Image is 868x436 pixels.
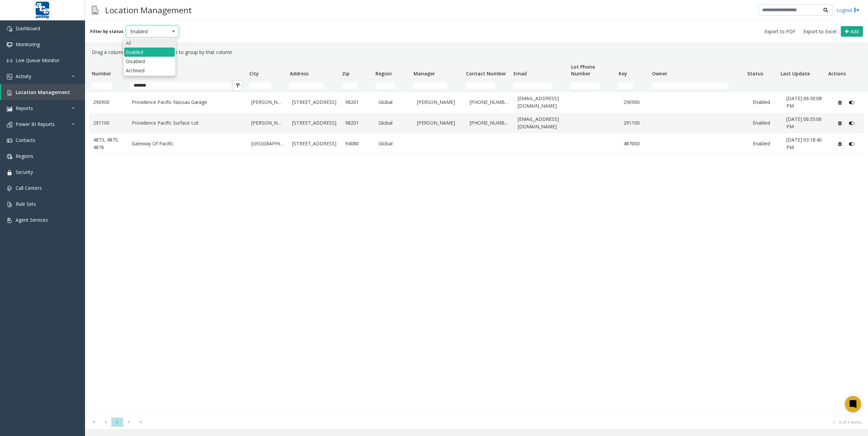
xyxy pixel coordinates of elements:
img: 'icon' [7,106,12,111]
button: Delete [834,117,845,128]
span: Security [16,169,33,175]
span: [DATE] 03:18:40 PM [786,137,822,150]
a: Providence Pacific Surface Lot [132,119,244,127]
input: Manager Filter [414,82,448,89]
a: 98201 [345,98,371,106]
li: All [124,38,175,48]
a: Global [379,140,409,147]
img: 'icon' [7,74,12,79]
span: City [249,70,259,77]
a: Global [379,98,409,106]
li: Archived [124,66,175,75]
span: Owner [652,70,667,77]
span: Agent Services [16,217,48,223]
td: City Filter [246,79,287,92]
img: 'icon' [7,26,12,32]
img: 'icon' [7,122,12,127]
span: Manager [414,70,435,77]
a: 291100 [623,119,649,127]
a: [PERSON_NAME] [417,98,462,106]
button: Disable [845,138,858,149]
a: 98201 [345,119,371,127]
span: Key [619,70,627,77]
img: logout [854,6,859,14]
span: Power BI Reports [16,121,55,127]
span: Activity [16,73,31,79]
button: Delete [834,97,845,108]
td: Status Filter [745,79,778,92]
a: Logout [836,6,859,14]
span: Contacts [16,137,35,143]
span: Last Update [781,70,810,77]
a: 291100 [93,119,123,127]
input: City Filter [249,82,271,89]
span: Rule Sets [16,201,36,207]
span: Add [850,28,859,35]
span: Reports [16,105,33,111]
input: Email Filter [514,82,552,89]
a: [PERSON_NAME] [251,119,284,127]
li: Enabled [124,48,175,57]
span: Export to PDF [764,28,796,35]
input: Owner Filter [652,82,729,89]
img: 'icon' [7,218,12,223]
td: Last Update Filter [778,79,825,92]
a: [STREET_ADDRESS] [292,119,337,127]
span: Live Queue Monitor [16,57,60,63]
span: Region [375,70,392,77]
img: 'icon' [7,202,12,207]
td: Owner Filter [649,79,744,92]
img: 'icon' [7,90,12,95]
a: 4873, 4875, 4876 [93,136,123,151]
a: [PERSON_NAME] [251,98,284,106]
a: 94080 [345,140,371,147]
a: [DATE] 06:35:06 PM [786,115,826,131]
span: Address [290,70,308,77]
a: [GEOGRAPHIC_DATA] [251,140,284,147]
span: Page 1 [111,418,123,427]
a: Enabled [753,140,778,147]
span: Dashboard [16,25,40,32]
img: 'icon' [7,58,12,63]
td: Address Filter [287,79,339,92]
td: Number Filter [89,79,127,92]
td: Manager Filter [411,79,463,92]
td: Zip Filter [339,79,373,92]
kendo-pager-info: 1 - 3 of 3 items [151,419,861,425]
button: Disable [845,117,858,128]
a: [DATE] 06:30:08 PM [786,95,826,110]
td: Key Filter [616,79,649,92]
a: [PHONE_NUMBER] [470,119,510,127]
a: [PHONE_NUMBER] [470,98,510,106]
input: Region Filter [375,82,395,89]
a: [STREET_ADDRESS] [292,98,337,106]
a: 487000 [623,140,649,147]
a: Enabled [753,98,778,106]
button: Export to PDF [762,27,798,36]
td: Email Filter [511,79,568,92]
a: 290900 [623,98,649,106]
img: 'icon' [7,154,12,159]
input: Lot Phone Number Filter [571,82,600,89]
th: Actions [825,59,859,79]
img: 'icon' [7,170,12,175]
a: Global [379,119,409,127]
span: Export to Excel [803,28,836,35]
span: Lot Phone Number [571,63,595,77]
li: Disabled [124,57,175,66]
img: 'icon' [7,42,12,48]
span: [DATE] 06:30:08 PM [786,95,822,109]
button: Export to Excel [801,27,839,36]
a: [PERSON_NAME] [417,119,462,127]
label: Filter by status [90,29,123,35]
button: Add [841,26,863,37]
a: [EMAIL_ADDRESS][DOMAIN_NAME] [518,95,567,110]
a: [DATE] 03:18:40 PM [786,136,826,151]
input: Name Filter [130,82,231,89]
td: Region Filter [373,79,411,92]
span: Zip [342,70,350,77]
input: Zip Filter [342,82,357,89]
a: Providence Pacific Nassau Garage [132,98,244,106]
input: Address Filter [289,82,323,89]
input: Contact Number Filter [466,82,495,89]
